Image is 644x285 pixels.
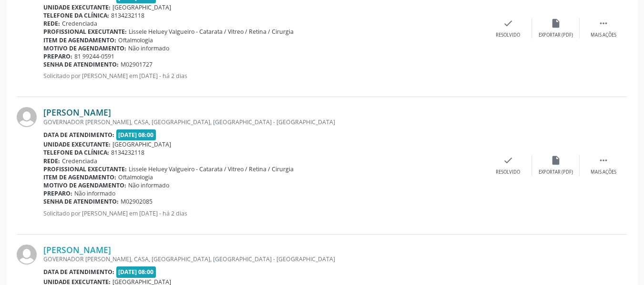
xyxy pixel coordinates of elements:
span: 8134232118 [111,11,144,20]
div: Exportar (PDF) [539,169,573,176]
p: Solicitado por [PERSON_NAME] em [DATE] - há 2 dias [43,72,484,80]
p: Solicitado por [PERSON_NAME] em [DATE] - há 2 dias [43,209,484,217]
span: Não informado [128,181,169,189]
a: [PERSON_NAME] [43,245,111,255]
a: [PERSON_NAME] [43,107,111,118]
span: Lissele Heluey Valgueiro - Catarata / Vitreo / Retina / Cirurgia [129,28,294,36]
img: img [17,107,37,127]
b: Preparo: [43,52,72,60]
span: 81 99244-0591 [74,52,114,60]
span: Lissele Heluey Valgueiro - Catarata / Vitreo / Retina / Cirurgia [129,165,294,173]
i: insert_drive_file [551,155,561,166]
b: Profissional executante: [43,165,127,173]
span: Oftalmologia [118,36,153,44]
b: Rede: [43,20,60,28]
div: Resolvido [496,169,520,176]
span: Credenciada [62,157,97,165]
b: Unidade executante: [43,140,111,148]
b: Rede: [43,157,60,165]
b: Motivo de agendamento: [43,181,126,189]
i:  [598,155,609,166]
span: 8134232118 [111,148,144,157]
span: [GEOGRAPHIC_DATA] [112,3,171,11]
span: [GEOGRAPHIC_DATA] [112,140,171,148]
div: Mais ações [591,32,616,39]
div: GOVERNADOR [PERSON_NAME], CASA, [GEOGRAPHIC_DATA], [GEOGRAPHIC_DATA] - [GEOGRAPHIC_DATA] [43,255,484,263]
span: Oftalmologia [118,173,153,181]
b: Senha de atendimento: [43,60,119,69]
span: M02902085 [121,197,153,206]
span: Credenciada [62,20,97,28]
span: Não informado [128,44,169,52]
b: Profissional executante: [43,28,127,36]
i: insert_drive_file [551,18,561,29]
b: Telefone da clínica: [43,11,109,20]
div: Mais ações [591,169,616,176]
i: check [503,18,513,29]
div: GOVERNADOR [PERSON_NAME], CASA, [GEOGRAPHIC_DATA], [GEOGRAPHIC_DATA] - [GEOGRAPHIC_DATA] [43,118,484,126]
b: Item de agendamento: [43,36,116,44]
span: M02901727 [121,60,153,69]
b: Item de agendamento: [43,173,116,181]
b: Data de atendimento: [43,131,114,139]
i: check [503,155,513,166]
img: img [17,245,37,265]
div: Resolvido [496,32,520,39]
span: Não informado [74,189,115,197]
i:  [598,18,609,29]
div: Exportar (PDF) [539,32,573,39]
b: Data de atendimento: [43,268,114,276]
span: [DATE] 08:00 [116,266,156,277]
b: Unidade executante: [43,3,111,11]
b: Preparo: [43,189,72,197]
b: Senha de atendimento: [43,197,119,206]
b: Motivo de agendamento: [43,44,126,52]
span: [DATE] 08:00 [116,129,156,140]
b: Telefone da clínica: [43,148,109,157]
